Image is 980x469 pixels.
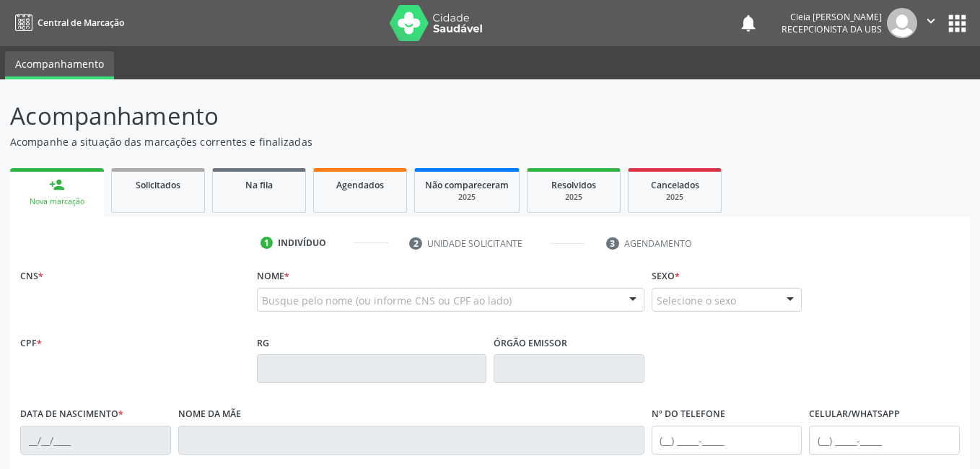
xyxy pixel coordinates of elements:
[38,17,124,29] span: Central de Marcação
[652,403,725,426] label: Nº do Telefone
[809,426,960,455] input: (__) _____-_____
[49,177,65,193] div: person_add
[651,179,699,191] span: Cancelados
[809,403,900,426] label: Celular/WhatsApp
[917,8,945,38] button: 
[425,192,509,203] div: 2025
[10,134,682,149] p: Acompanhe a situação das marcações correntes e finalizadas
[178,403,241,426] label: Nome da mãe
[738,13,758,33] button: notifications
[425,179,509,191] span: Não compareceram
[20,266,43,288] label: CNS
[887,8,917,38] img: img
[652,266,680,288] label: Sexo
[10,98,682,134] p: Acompanhamento
[923,13,939,29] i: 
[551,179,596,191] span: Resolvidos
[257,332,269,354] label: RG
[278,237,326,250] div: Indivíduo
[945,11,970,36] button: apps
[20,332,42,354] label: CPF
[657,293,736,308] span: Selecione o sexo
[20,426,171,455] input: __/__/____
[5,51,114,79] a: Acompanhamento
[261,237,274,250] div: 1
[262,293,512,308] span: Busque pelo nome (ou informe CNS ou CPF ao lado)
[20,196,94,207] div: Nova marcação
[494,332,567,354] label: Órgão emissor
[652,426,802,455] input: (__) _____-_____
[257,266,289,288] label: Nome
[245,179,273,191] span: Na fila
[10,11,124,35] a: Central de Marcação
[136,179,180,191] span: Solicitados
[20,403,123,426] label: Data de nascimento
[782,23,882,35] span: Recepcionista da UBS
[538,192,610,203] div: 2025
[336,179,384,191] span: Agendados
[639,192,711,203] div: 2025
[782,11,882,23] div: Cleia [PERSON_NAME]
